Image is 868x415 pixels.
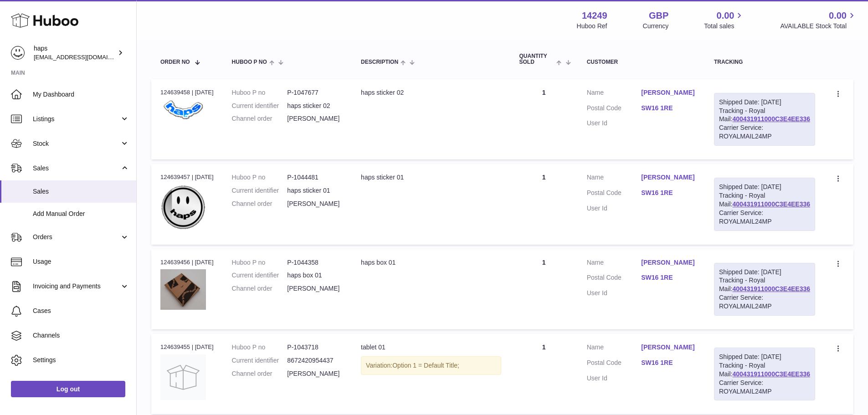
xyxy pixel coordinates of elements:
[33,307,129,315] span: Cases
[232,186,288,195] dt: Current identifier
[33,282,120,291] span: Invoicing and Payments
[33,356,129,364] span: Settings
[361,59,398,65] span: Description
[719,353,810,361] div: Shipped Date: [DATE]
[714,263,815,316] div: Tracking - Royal Mail:
[160,173,214,181] div: 124639457 | [DATE]
[714,93,815,146] div: Tracking - Royal Mail:
[232,102,288,110] dt: Current identifier
[11,381,125,397] a: Log out
[587,173,642,184] dt: Name
[587,88,642,99] dt: Name
[519,53,555,65] span: Quantity Sold
[287,114,343,123] dd: [PERSON_NAME]
[510,334,578,414] td: 1
[829,10,847,22] span: 0.00
[714,59,815,65] div: Tracking
[361,173,501,182] div: haps sticker 01
[587,359,642,369] dt: Postal Code
[160,343,214,351] div: 124639455 | [DATE]
[160,184,206,230] img: 142491749763960.png
[33,187,129,196] span: Sales
[232,343,288,352] dt: Huboo P no
[232,59,267,65] span: Huboo P no
[641,173,696,182] a: [PERSON_NAME]
[287,200,343,208] dd: [PERSON_NAME]
[641,104,696,113] a: SW16 1RE
[160,88,214,97] div: 124639458 | [DATE]
[641,88,696,97] a: [PERSON_NAME]
[361,343,501,352] div: tablet 01
[587,204,642,213] dt: User Id
[641,273,696,282] a: SW16 1RE
[160,258,214,266] div: 124639456 | [DATE]
[733,285,811,292] a: 400431911000C3E4EE336
[287,369,343,378] dd: [PERSON_NAME]
[160,354,206,400] img: no-photo.jpg
[33,331,129,340] span: Channels
[641,189,696,197] a: SW16 1RE
[587,289,642,297] dt: User Id
[34,44,116,61] div: haps
[704,10,745,31] a: 0.00 Total sales
[733,115,811,123] a: 400431911000C3E4EE336
[33,115,120,123] span: Listings
[780,22,857,31] span: AVAILABLE Stock Total
[641,258,696,267] a: [PERSON_NAME]
[11,46,25,60] img: internalAdmin-14249@internal.huboo.com
[510,164,578,244] td: 1
[582,10,607,22] strong: 14249
[733,370,811,378] a: 400431911000C3E4EE336
[232,271,288,280] dt: Current identifier
[287,343,343,352] dd: P-1043718
[719,268,810,277] div: Shipped Date: [DATE]
[232,258,288,267] dt: Huboo P no
[232,369,288,378] dt: Channel order
[587,104,642,115] dt: Postal Code
[34,53,134,61] span: [EMAIL_ADDRESS][DOMAIN_NAME]
[232,200,288,208] dt: Channel order
[287,186,343,195] dd: haps sticker 01
[714,178,815,231] div: Tracking - Royal Mail:
[704,22,745,31] span: Total sales
[33,233,120,241] span: Orders
[361,258,501,267] div: haps box 01
[719,123,810,141] div: Carrier Service: ROYALMAIL24MP
[587,273,642,284] dt: Postal Code
[714,348,815,400] div: Tracking - Royal Mail:
[33,90,129,99] span: My Dashboard
[287,271,343,280] dd: haps box 01
[587,343,642,354] dt: Name
[641,343,696,352] a: [PERSON_NAME]
[361,88,501,97] div: haps sticker 02
[780,10,857,31] a: 0.00 AVAILABLE Stock Total
[287,284,343,293] dd: [PERSON_NAME]
[719,209,810,226] div: Carrier Service: ROYALMAIL24MP
[232,88,288,97] dt: Huboo P no
[33,164,120,173] span: Sales
[719,379,810,396] div: Carrier Service: ROYALMAIL24MP
[587,374,642,383] dt: User Id
[643,22,669,31] div: Currency
[33,139,120,148] span: Stock
[232,114,288,123] dt: Channel order
[287,173,343,182] dd: P-1044481
[287,88,343,97] dd: P-1047677
[287,258,343,267] dd: P-1044358
[719,98,810,107] div: Shipped Date: [DATE]
[587,258,642,269] dt: Name
[160,269,206,310] img: 142491749762144.jpeg
[287,102,343,110] dd: haps sticker 02
[733,200,811,208] a: 400431911000C3E4EE336
[587,189,642,200] dt: Postal Code
[160,99,206,120] img: 142491749763947.png
[587,59,696,65] div: Customer
[287,356,343,365] dd: 8672420954437
[361,356,501,375] div: Variation:
[717,10,734,22] span: 0.00
[510,249,578,329] td: 1
[232,173,288,182] dt: Huboo P no
[641,359,696,367] a: SW16 1RE
[719,183,810,191] div: Shipped Date: [DATE]
[33,210,129,218] span: Add Manual Order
